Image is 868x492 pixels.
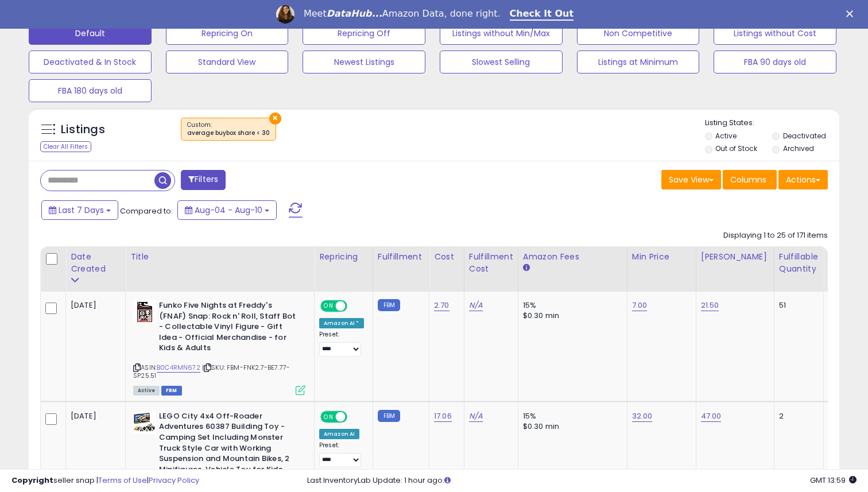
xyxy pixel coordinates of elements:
a: Privacy Policy [149,475,199,486]
button: Slowest Selling [440,51,563,73]
div: seller snap | | [11,475,199,486]
div: [DATE] [71,300,117,311]
div: Close [846,10,858,17]
button: Repricing Off [303,22,425,45]
a: 21.50 [701,300,719,311]
button: Last 7 Days [41,200,118,220]
label: Archived [783,144,814,153]
span: OFF [346,301,364,311]
span: ON [321,412,336,421]
span: | SKU: FBM-FNK2.7-BE7.77-SP25.51 [133,363,290,380]
a: Terms of Use [98,475,147,486]
div: [DATE] [71,411,117,421]
button: FBA 180 days old [29,79,152,102]
span: Columns [730,174,766,185]
button: Non Competitive [577,22,700,45]
small: FBM [378,410,400,422]
a: B0C4RMN672 [157,363,200,373]
img: 5115y9kGcUL._SL40_.jpg [133,300,156,323]
div: 15% [523,300,618,311]
a: 7.00 [632,300,648,311]
button: Columns [723,170,777,189]
div: Title [130,251,309,263]
img: Profile image for Georgie [276,5,294,24]
button: Filters [181,170,226,190]
div: Fulfillment Cost [469,251,513,275]
b: Funko Five Nights at Freddy's (FNAF) Snap: Rock n' Roll, Staff Bot - Collectable Vinyl Figure - G... [159,300,299,357]
a: 2.70 [434,300,449,311]
div: Meet Amazon Data, done right. [304,8,501,20]
small: Amazon Fees. [523,263,530,273]
h5: Listings [61,122,105,138]
div: Min Price [632,251,691,263]
a: 47.00 [701,410,722,422]
div: 51 [779,300,815,311]
label: Deactivated [783,131,826,141]
span: OFF [346,412,364,421]
div: Cost [434,251,459,263]
button: Default [29,22,152,45]
div: Date Created [71,251,121,275]
span: Custom: [187,121,270,138]
div: Fulfillable Quantity [779,251,819,275]
div: Amazon AI * [319,318,364,328]
div: Repricing [319,251,368,263]
span: FBM [161,386,182,396]
span: Compared to: [120,206,173,216]
strong: Copyright [11,475,53,486]
p: Listing States: [705,118,840,129]
small: FBM [378,299,400,311]
div: Amazon AI [319,429,359,439]
a: N/A [469,410,483,422]
label: Out of Stock [715,144,757,153]
div: Fulfillment [378,251,424,263]
a: Check It Out [510,8,574,21]
div: Amazon Fees [523,251,622,263]
button: Listings without Min/Max [440,22,563,45]
span: Last 7 Days [59,204,104,216]
div: $0.30 min [523,421,618,432]
span: Aug-04 - Aug-10 [195,204,262,216]
div: Last InventoryLab Update: 1 hour ago. [307,475,857,486]
div: Displaying 1 to 25 of 171 items [723,230,828,241]
div: 2 [779,411,815,421]
button: Actions [778,170,828,189]
span: 2025-08-18 13:59 GMT [810,475,857,486]
button: FBA 90 days old [714,51,836,73]
b: LEGO City 4x4 Off-Roader Adventures 60387 Building Toy - Camping Set Including Monster Truck Styl... [159,411,299,489]
button: Standard View [166,51,289,73]
a: 32.00 [632,410,653,422]
i: DataHub... [327,8,382,19]
button: × [269,113,281,125]
div: average buybox share < 30 [187,129,270,137]
button: Deactivated & In Stock [29,51,152,73]
div: $0.30 min [523,311,618,321]
a: 17.06 [434,410,452,422]
div: Preset: [319,331,364,357]
span: All listings currently available for purchase on Amazon [133,386,160,396]
button: Newest Listings [303,51,425,73]
button: Aug-04 - Aug-10 [177,200,277,220]
div: Preset: [319,441,364,467]
button: Repricing On [166,22,289,45]
a: N/A [469,300,483,311]
div: Clear All Filters [40,141,91,152]
button: Listings at Minimum [577,51,700,73]
img: 51txaSb3U-L._SL40_.jpg [133,411,156,434]
div: ASIN: [133,300,305,394]
button: Listings without Cost [714,22,836,45]
button: Save View [661,170,721,189]
div: 15% [523,411,618,421]
span: ON [321,301,336,311]
div: [PERSON_NAME] [701,251,769,263]
label: Active [715,131,737,141]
